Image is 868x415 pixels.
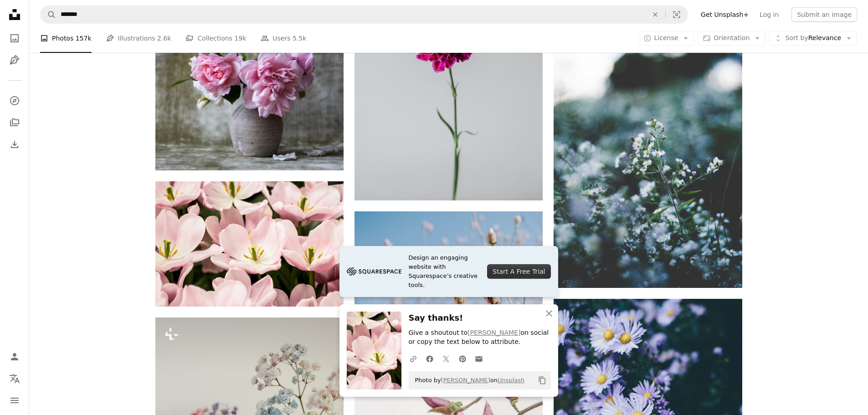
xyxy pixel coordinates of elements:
button: Menu [5,391,24,410]
span: 2.6k [157,33,171,43]
span: Relevance [785,34,841,43]
a: Users 5.5k [261,24,306,53]
a: Unsplash [498,377,524,384]
div: Start A Free Trial [487,264,550,279]
img: pink flower buds in tilt shift lens [354,211,543,372]
a: Explore [5,92,24,110]
img: selective focus of white baby's-breath flowers blooming [554,4,742,288]
button: Language [5,369,24,388]
span: 19k [234,33,246,43]
a: Illustrations 2.6k [106,24,171,53]
a: pink flowers [155,240,344,248]
span: Orientation [714,34,750,41]
button: Search Unsplash [41,6,56,23]
a: Collections [5,113,24,132]
span: Design an engaging website with Squarespace’s creative tools. [409,253,480,290]
a: a single purple flower in a glass vase [354,55,543,63]
span: Photo by on [411,373,525,388]
button: Clear [645,6,665,23]
p: Give a shoutout to on social or copy the text below to attribute. [409,328,551,347]
button: Orientation [698,31,765,46]
img: file-1705255347840-230a6ab5bca9image [347,265,401,278]
button: Copy to clipboard [534,373,550,388]
a: [PERSON_NAME] [467,329,520,336]
a: Get Unsplash+ [695,7,754,22]
a: Log in [754,7,784,22]
a: Illustrations [5,51,24,69]
a: Download History [5,135,24,154]
img: pink flowers [155,181,344,307]
form: Find visuals sitewide [40,5,688,24]
button: License [638,31,694,46]
a: Home — Unsplash [5,5,24,26]
button: Submit an image [791,7,857,22]
a: Share on Twitter [438,349,454,368]
a: Share on Pinterest [454,349,471,368]
a: Share over email [471,349,487,368]
span: 5.5k [293,33,306,43]
a: Share on Facebook [421,349,438,368]
a: Photos [5,29,24,47]
a: Design an engaging website with Squarespace’s creative tools.Start A Free Trial [339,246,558,297]
button: Sort byRelevance [769,31,857,46]
a: [PERSON_NAME] [441,377,490,384]
span: License [654,34,678,41]
a: Collections 19k [185,24,246,53]
button: Visual search [666,6,688,23]
a: Log in / Sign up [5,348,24,366]
a: selective focus of white baby's-breath flowers blooming [554,142,742,150]
h3: Say thanks! [409,312,551,325]
span: Sort by [785,34,808,41]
